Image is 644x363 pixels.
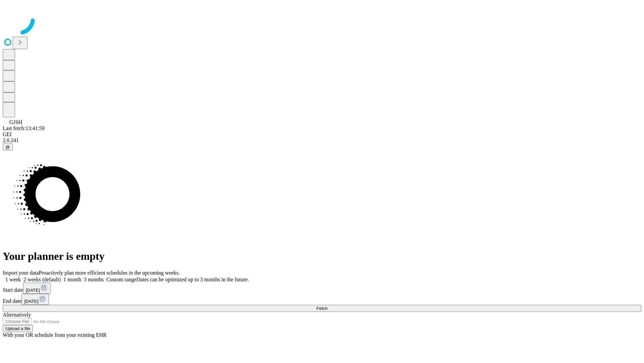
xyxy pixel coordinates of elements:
[9,119,22,125] span: GJSH
[21,294,49,305] button: [DATE]
[39,270,180,276] span: Proactively plan more efficient schedules in the upcoming weeks.
[3,294,641,305] div: End date
[84,277,104,282] span: 3 months
[3,125,45,131] span: Last fetch: 13:41:59
[3,325,33,332] button: Upload a file
[23,277,61,282] span: 2 weeks (default)
[63,277,81,282] span: 1 month
[316,306,327,311] span: Fetch
[26,288,40,293] span: [DATE]
[5,145,10,150] span: @
[3,250,641,263] h1: Your planner is empty
[3,131,641,137] div: GEI
[137,277,249,282] span: Dates can be optimized up to 3 months in the future.
[3,270,39,276] span: Import your data
[3,137,641,144] div: 2.0.241
[106,277,136,282] span: Custom range
[3,312,31,318] span: Alternatively
[24,299,38,304] span: [DATE]
[3,144,13,151] button: @
[3,305,641,312] button: Fetch
[3,283,641,294] div: Start date
[23,283,51,294] button: [DATE]
[5,277,21,282] span: 1 week
[3,332,107,338] span: With your OR schedule from your existing EHR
